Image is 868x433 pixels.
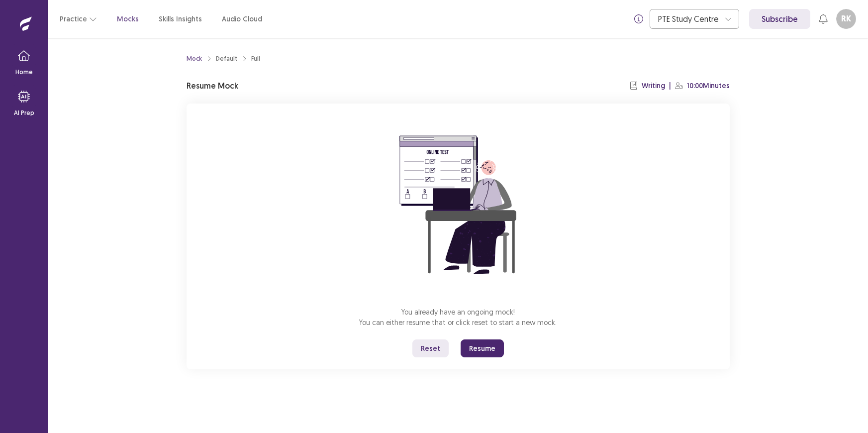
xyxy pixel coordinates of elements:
[251,54,260,63] div: Full
[412,339,449,357] button: Reset
[369,115,548,295] img: attend-mock
[669,81,671,91] p: |
[60,10,97,28] button: Practice
[187,80,238,92] p: Resume Mock
[359,307,557,327] p: You already have an ongoing mock! You can either resume that or click reset to start a new mock.
[117,14,139,24] a: Mocks
[159,14,202,24] a: Skills Insights
[187,54,260,63] nav: breadcrumb
[687,81,730,91] p: 10:00 Minutes
[630,10,648,28] button: info
[216,54,237,63] div: Default
[14,108,34,117] p: AI Prep
[15,68,33,77] p: Home
[222,14,262,24] a: Audio Cloud
[642,81,665,91] p: Writing
[658,9,720,28] div: PTE Study Centre
[836,9,856,29] button: RK
[749,9,810,29] a: Subscribe
[187,54,202,63] a: Mock
[461,339,504,357] button: Resume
